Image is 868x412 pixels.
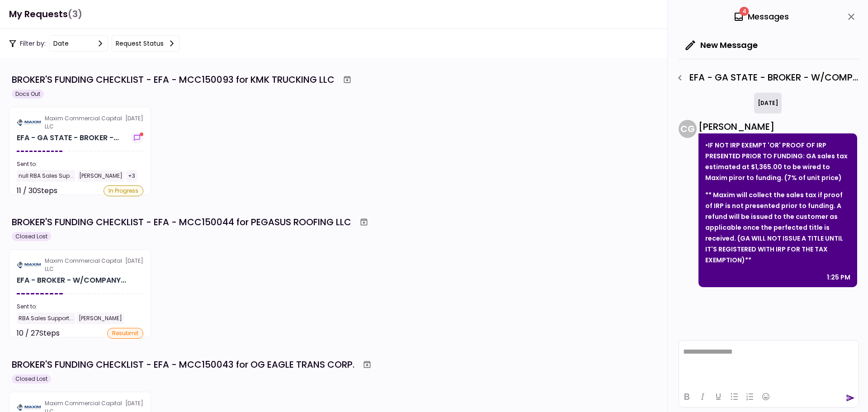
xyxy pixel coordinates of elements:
div: +3 [126,170,137,182]
h1: My Requests [9,5,82,24]
div: null RBA Sales Sup... [17,170,75,182]
div: [DATE] [754,93,782,114]
div: [DATE] [17,114,143,131]
button: New Message [679,33,765,57]
div: EFA - GA STATE - BROKER - W/COMPANY - FUNDING CHECKLIST [17,133,119,143]
span: (3) [68,5,82,24]
div: Sent to: [17,160,143,168]
div: Maxim Commercial Capital LLC [45,114,125,131]
div: Sent to: [17,303,143,311]
div: Closed Lost [12,232,51,241]
iframe: Rich Text Area [679,341,859,386]
div: [PERSON_NAME] [77,313,124,324]
div: resubmit [107,328,143,339]
button: send [846,393,855,403]
div: Messages [733,10,789,24]
div: BROKER'S FUNDING CHECKLIST - EFA - MCC150093 for KMK TRUCKING LLC [12,73,335,86]
div: EFA - BROKER - W/COMPANY - FUNDING CHECKLIST for PEGASUS ROOFING LLC [17,275,126,286]
div: 11 / 30 Steps [17,185,57,196]
div: BROKER'S FUNDING CHECKLIST - EFA - MCC150043 for OG EAGLE TRANS CORP. [12,358,354,371]
div: C G [679,120,697,138]
button: Archive workflow [359,356,375,373]
div: date [53,38,69,48]
button: Numbered list [742,390,758,403]
button: Emojis [758,390,774,403]
p: ** Maxim will collect the sales tax if proof of IRP is not presented prior to funding. A refund w... [705,189,850,265]
div: EFA - GA STATE - BROKER - W/COMPANY - FUNDING CHECKLIST - Debtor Title Requirements - Other Requi... [672,70,859,85]
button: Archive workflow [356,214,372,230]
button: Bold [679,390,694,403]
img: Partner logo [17,261,41,269]
img: Partner logo [17,118,41,127]
div: In Progress [104,185,143,196]
img: Partner logo [17,403,41,412]
div: Maxim Commercial Capital LLC [45,257,125,273]
div: Filter by: [9,35,179,52]
div: [DATE] [17,257,143,273]
div: RBA Sales Support... [17,313,75,324]
div: [PERSON_NAME] [698,120,857,133]
button: date [49,35,108,52]
div: Docs Out [12,90,44,99]
button: Italic [695,390,710,403]
div: 1:25 PM [827,272,850,283]
button: Archive workflow [339,71,355,88]
button: Bullet list [726,390,742,403]
button: show-messages [131,133,143,143]
div: [PERSON_NAME] [77,170,124,182]
div: Closed Lost [12,374,51,384]
div: BROKER'S FUNDING CHECKLIST - EFA - MCC150044 for PEGASUS ROOFING LLC [12,215,351,229]
p: •IF NOT IRP EXEMPT 'OR' PROOF OF IRP PRESENTED PRIOR TO FUNDING: GA sales tax estimated at $1,365... [705,140,850,183]
button: Request status [112,35,179,52]
button: close [844,9,859,24]
span: 4 [740,7,749,16]
div: 10 / 27 Steps [17,328,60,339]
button: Underline [711,390,726,403]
